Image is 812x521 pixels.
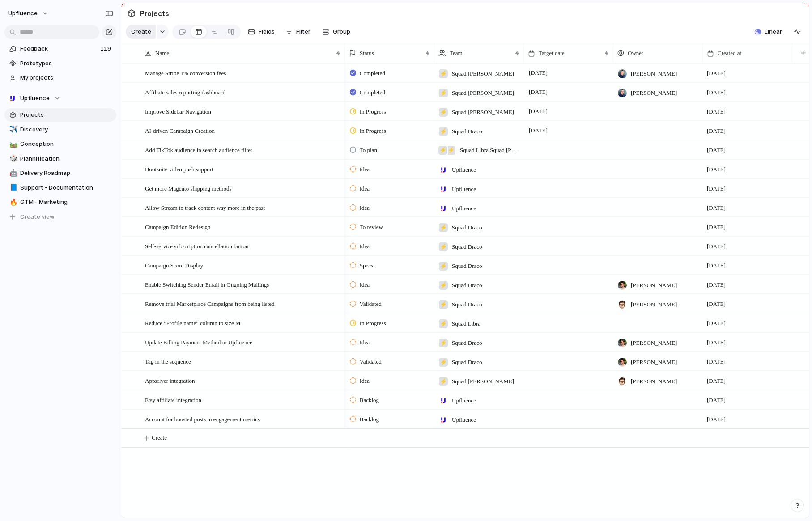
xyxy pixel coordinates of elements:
div: ⚡ [438,146,447,155]
span: To plan [360,146,377,155]
span: Campaign Score Display [145,260,203,270]
span: Owner [628,49,643,58]
a: Feedback119 [4,42,116,55]
span: [DATE] [707,127,726,136]
button: 🛤️ [8,140,17,148]
span: Upfluence [20,94,50,103]
span: Conception [20,140,113,148]
button: 🤖 [8,169,17,178]
span: Improve Sidebar Navigation [145,106,211,116]
span: In Progress [360,127,386,136]
span: Idea [360,338,370,347]
div: 🔥GTM - Marketing [4,195,116,209]
span: Completed [360,88,385,97]
a: 🤖Delivery Roadmap [4,166,116,180]
span: Upfluence [8,9,38,18]
span: Created at [718,49,741,58]
span: Upfluence [452,165,476,174]
span: Backlog [360,415,379,424]
a: 🛤️Conception [4,137,116,151]
span: Self-service subscription cancellation button [145,241,248,251]
div: ⚡ [439,281,448,290]
button: ✈️ [8,125,17,134]
div: ⚡ [439,108,448,117]
span: Delivery Roadmap [20,169,113,178]
span: [DATE] [527,125,550,136]
span: Idea [360,165,370,174]
span: Hootsuite video push support [145,164,213,174]
button: Create [126,25,156,39]
span: 119 [100,44,113,53]
div: ⚡ [439,89,448,97]
span: [DATE] [707,415,726,424]
span: [DATE] [707,223,726,232]
button: Upfluence [4,92,116,105]
span: Upfluence [452,396,476,405]
span: Tag in the sequence [145,356,191,366]
div: ⚡ [439,242,448,251]
button: Filter [282,25,314,39]
a: Prototypes [4,57,116,70]
div: ✈️Discovery [4,123,116,136]
span: Squad Draco [452,281,482,290]
span: Squad Libra [452,319,480,328]
span: Projects [138,5,171,21]
span: [DATE] [707,377,726,385]
span: [PERSON_NAME] [631,358,677,367]
div: ✈️ [9,124,16,135]
span: [DATE] [707,203,726,212]
span: Prototypes [20,59,113,68]
span: Name [155,49,169,58]
span: [DATE] [707,69,726,78]
span: Validated [360,300,382,309]
span: Campaign Edition Redesign [145,221,211,232]
span: Squad Libra , Squad [PERSON_NAME] [460,146,520,155]
span: Account for boosted posts in engagement metrics [145,414,260,424]
button: 📘 [8,183,17,192]
span: [DATE] [707,184,726,193]
span: [DATE] [707,319,726,328]
button: 🔥 [8,198,17,207]
div: 🔥 [9,197,16,208]
span: Validated [360,357,382,366]
span: Squad Draco [452,127,482,136]
span: [DATE] [527,87,550,97]
span: Target date [539,49,565,58]
span: Projects [20,110,113,119]
div: 📘Support - Documentation [4,181,116,195]
button: Fields [244,25,278,39]
div: ⚡ [439,339,448,347]
span: Allow Stream to track content way more in the past [145,202,265,212]
span: Appsflyer integration [145,375,195,385]
span: Update Billing Payment Method in Upfluence [145,337,252,347]
span: Group [333,27,350,36]
span: Idea [360,280,370,289]
span: Add TikTok audience in search audience filter [145,144,252,155]
span: AI-driven Campaign Creation [145,125,215,136]
span: [DATE] [707,261,726,270]
div: ⚡ [439,127,448,136]
span: Backlog [360,396,379,405]
span: Upfluence [452,185,476,194]
a: My projects [4,71,116,85]
span: [DATE] [707,165,726,174]
span: Discovery [20,125,113,134]
div: 🛤️ [9,139,16,149]
span: Squad [PERSON_NAME] [452,69,514,78]
span: Enable Switching Sender Email in Ongoing Mailings [145,279,269,289]
div: ⚡ [439,377,448,386]
span: In Progress [360,107,386,116]
div: 📘 [9,182,16,193]
span: Squad Draco [452,300,482,309]
a: 🎲Plannification [4,152,116,165]
span: [DATE] [707,88,726,97]
span: Create [152,433,167,442]
span: [DATE] [707,357,726,366]
span: Create [131,27,151,36]
span: [PERSON_NAME] [631,69,677,78]
span: GTM - Marketing [20,198,113,207]
span: Squad Draco [452,223,482,232]
span: [DATE] [707,280,726,289]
